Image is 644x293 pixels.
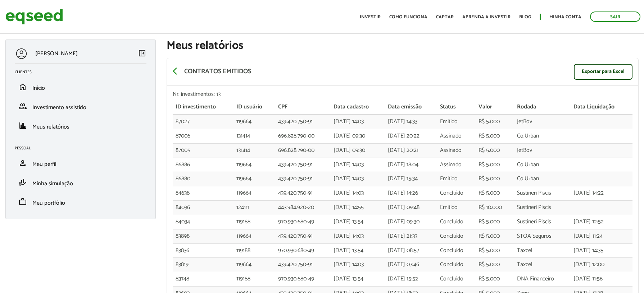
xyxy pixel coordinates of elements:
[571,272,632,287] td: [DATE] 11:56
[571,243,632,258] td: [DATE] 14:35
[514,172,571,186] td: Co.Urban
[18,121,27,130] span: finance
[233,100,275,115] th: ID usuário
[173,186,233,201] td: 84638
[331,115,385,129] td: [DATE] 14:03
[514,229,571,243] td: STOA Seguros
[437,100,476,115] th: Status
[385,229,437,243] td: [DATE] 21:33
[519,15,531,19] a: Blog
[5,7,63,26] img: EqSeed
[233,186,275,201] td: 119664
[476,201,514,215] td: R$ 10.000
[571,215,632,229] td: [DATE] 12:52
[15,178,146,187] a: finance_modeMinha simulação
[389,15,427,19] a: Como funciona
[233,172,275,186] td: 119664
[275,100,331,115] th: CPF
[275,243,331,258] td: 970.930.680-49
[331,100,385,115] th: Data cadastro
[9,173,152,192] li: Minha simulação
[385,115,437,129] td: [DATE] 14:33
[476,215,514,229] td: R$ 5.000
[167,39,639,52] h1: Meus relatórios
[476,143,514,158] td: R$ 5.000
[331,229,385,243] td: [DATE] 14:03
[331,186,385,201] td: [DATE] 14:03
[437,229,476,243] td: Concluído
[437,115,476,129] td: Emitido
[331,201,385,215] td: [DATE] 14:55
[385,258,437,272] td: [DATE] 07:46
[331,243,385,258] td: [DATE] 13:54
[35,50,78,57] p: [PERSON_NAME]
[233,258,275,272] td: 119664
[385,186,437,201] td: [DATE] 14:26
[15,70,152,74] h2: Clientes
[32,83,45,93] span: Início
[275,129,331,143] td: 696.828.790-00
[385,243,437,258] td: [DATE] 08:57
[15,197,146,206] a: workMeu portfólio
[385,143,437,158] td: [DATE] 20:21
[173,158,233,172] td: 86886
[233,201,275,215] td: 124111
[233,115,275,129] td: 119664
[574,64,632,80] a: Exportar para Excel
[173,229,233,243] td: 83898
[173,272,233,287] td: 83748
[275,229,331,243] td: 439.420.750-91
[385,201,437,215] td: [DATE] 09:48
[514,143,571,158] td: JetBov
[437,201,476,215] td: Emitido
[233,243,275,258] td: 119188
[9,116,152,135] li: Meus relatórios
[571,229,632,243] td: [DATE] 11:24
[476,186,514,201] td: R$ 5.000
[15,83,146,91] a: homeInício
[9,77,152,97] li: Início
[331,258,385,272] td: [DATE] 14:03
[32,198,65,208] span: Meu portfólio
[275,258,331,272] td: 439.420.750-91
[18,178,27,187] span: finance_mode
[385,158,437,172] td: [DATE] 18:04
[18,102,27,111] span: group
[514,100,571,115] th: Rodada
[173,115,233,129] td: 87027
[18,83,27,91] span: home
[173,67,181,75] span: arrow_back_ios
[275,158,331,172] td: 439.420.750-91
[233,143,275,158] td: 131414
[437,215,476,229] td: Concluído
[549,15,581,19] a: Minha conta
[476,115,514,129] td: R$ 5.000
[331,143,385,158] td: [DATE] 09:30
[437,158,476,172] td: Assinado
[514,186,571,201] td: Sustineri Piscis
[173,258,233,272] td: 83819
[138,49,146,59] a: Colapsar menu
[476,172,514,186] td: R$ 5.000
[437,258,476,272] td: Concluído
[184,68,251,76] p: Contratos emitidos
[9,192,152,211] li: Meu portfólio
[173,92,633,97] div: Nr. investimentos: 13
[476,158,514,172] td: R$ 5.000
[476,272,514,287] td: R$ 5.000
[437,143,476,158] td: Assinado
[590,11,640,22] a: Sair
[331,215,385,229] td: [DATE] 13:54
[331,172,385,186] td: [DATE] 14:03
[32,122,69,132] span: Meus relatórios
[437,129,476,143] td: Assinado
[173,243,233,258] td: 83836
[437,172,476,186] td: Emitido
[233,215,275,229] td: 119188
[437,243,476,258] td: Concluído
[32,159,56,169] span: Meu perfil
[233,229,275,243] td: 119664
[275,115,331,129] td: 439.420.750-91
[514,129,571,143] td: Co.Urban
[9,97,152,116] li: Investimento assistido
